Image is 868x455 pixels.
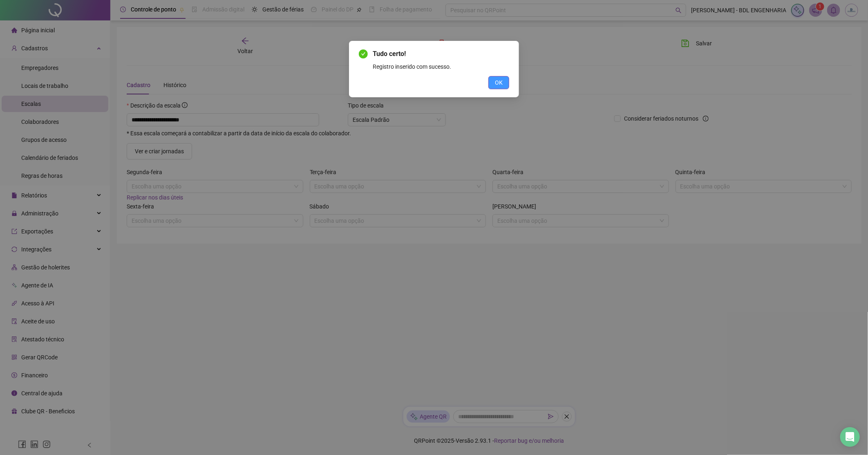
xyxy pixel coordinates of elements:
span: OK [495,78,503,87]
span: Registro inserido com sucesso. [373,63,451,70]
span: check-circle [359,49,368,58]
div: Open Intercom Messenger [840,427,860,447]
span: Tudo certo! [373,50,406,58]
button: OK [488,76,509,89]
